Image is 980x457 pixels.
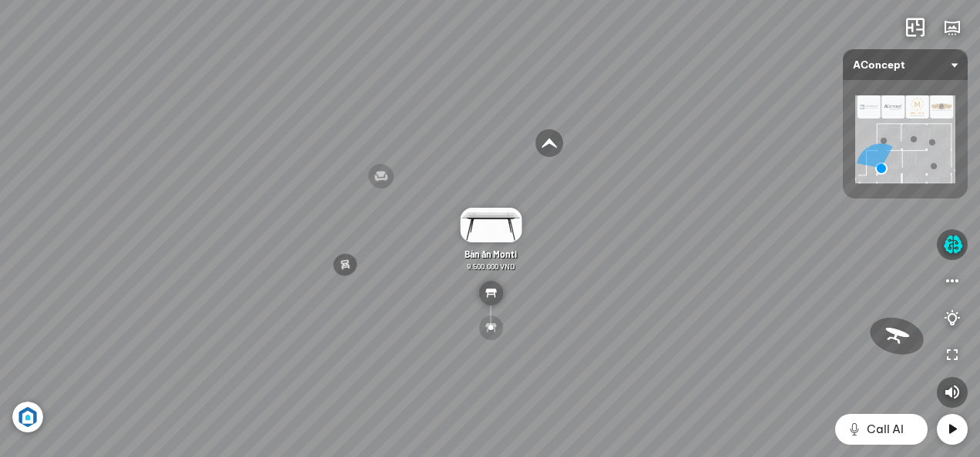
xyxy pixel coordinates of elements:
[12,402,43,432] img: Artboard_6_4x_1_F4RHW9YJWHU.jpg
[460,208,522,242] img: B_n__n_Monti_3Z22J2HCJ7CD.gif
[478,281,503,305] img: table_YREKD739JCN6.svg
[867,420,904,439] span: Call AI
[853,49,958,80] span: AConcept
[855,95,955,183] img: AConcept_CTMHTJT2R6E4.png
[465,249,517,259] span: Bàn ăn Monti
[467,262,515,271] span: 9.500.000 VND
[835,414,928,445] button: Call AI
